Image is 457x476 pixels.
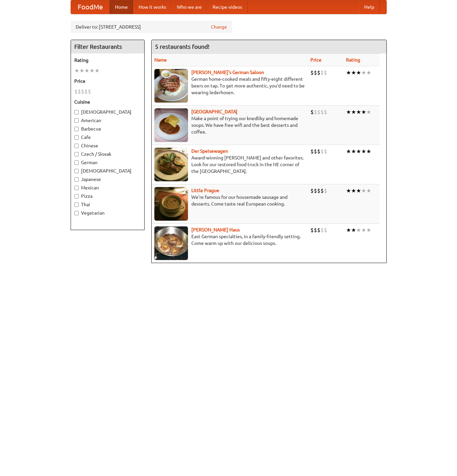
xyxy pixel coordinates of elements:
[310,148,314,155] li: $
[324,108,327,116] li: $
[74,57,141,64] h5: Rating
[346,148,351,155] li: ★
[346,57,360,63] a: Rating
[133,0,172,14] a: How it works
[74,135,79,140] input: Cafe
[74,144,79,148] input: Chinese
[366,226,371,234] li: ★
[74,151,141,157] label: Czech / Slovak
[74,142,141,149] label: Chinese
[74,118,79,123] input: American
[351,69,356,76] li: ★
[191,109,237,114] a: [GEOGRAPHIC_DATA]
[310,108,314,116] li: $
[74,160,79,165] input: German
[324,226,327,234] li: $
[346,108,351,116] li: ★
[320,148,324,155] li: $
[89,67,94,74] li: ★
[320,108,324,116] li: $
[314,108,317,116] li: $
[310,57,321,63] a: Price
[346,187,351,194] li: ★
[361,148,366,155] li: ★
[351,187,356,194] li: ★
[154,187,188,221] img: littleprague.jpg
[356,69,361,76] li: ★
[191,148,228,154] b: Der Speisewagen
[154,57,167,63] a: Name
[356,187,361,194] li: ★
[356,108,361,116] li: ★
[154,76,305,96] p: German home-cooked meals and fifty-eight different beers on tap. To get more authentic, you'd nee...
[154,108,188,142] img: czechpoint.jpg
[154,233,305,247] p: East German specialties, in a family-friendly setting. Come warm up with our delicious soups.
[361,226,366,234] li: ★
[317,148,320,155] li: $
[154,194,305,207] p: We're famous for our housemade sausage and desserts. Come taste real European cooking.
[191,188,219,193] a: Little Prague
[154,148,188,181] img: speisewagen.jpg
[71,21,232,33] div: Deliver to: [STREET_ADDRESS]
[71,40,144,53] h4: Filter Restaurants
[81,88,84,95] li: $
[74,194,79,198] input: Pizza
[361,108,366,116] li: ★
[74,67,79,74] li: ★
[154,154,305,175] p: Award-winning [PERSON_NAME] and other favorites. Look for our restored food truck in the NE corne...
[320,69,324,76] li: $
[361,187,366,194] li: ★
[317,187,320,194] li: $
[191,70,264,75] a: [PERSON_NAME]'s German Saloon
[74,125,141,132] label: Barbecue
[211,24,227,30] a: Change
[74,201,141,208] label: Thai
[366,108,371,116] li: ★
[361,69,366,76] li: ★
[207,0,247,14] a: Recipe videos
[79,67,84,74] li: ★
[94,67,100,74] li: ★
[74,159,141,166] label: German
[74,177,79,182] input: Japanese
[346,69,351,76] li: ★
[351,226,356,234] li: ★
[324,187,327,194] li: $
[359,0,380,14] a: Help
[356,226,361,234] li: ★
[366,69,371,76] li: ★
[310,187,314,194] li: $
[74,211,79,215] input: Vegetarian
[320,226,324,234] li: $
[74,186,79,190] input: Mexican
[71,0,110,14] a: FoodMe
[320,187,324,194] li: $
[154,69,188,103] img: esthers.jpg
[78,88,81,95] li: $
[154,115,305,135] p: Make a point of trying our knedlíky and homemade soups. We have free wifi and the best desserts a...
[191,227,240,232] a: [PERSON_NAME] Haus
[172,0,207,14] a: Who we are
[351,108,356,116] li: ★
[314,226,317,234] li: $
[74,134,141,141] label: Cafe
[74,117,141,124] label: American
[74,127,79,131] input: Barbecue
[84,88,88,95] li: $
[314,148,317,155] li: $
[366,187,371,194] li: ★
[154,226,188,260] img: kohlhaus.jpg
[356,148,361,155] li: ★
[74,168,141,174] label: [DEMOGRAPHIC_DATA]
[74,203,79,207] input: Thai
[324,69,327,76] li: $
[351,148,356,155] li: ★
[317,226,320,234] li: $
[314,187,317,194] li: $
[74,184,141,191] label: Mexican
[74,152,79,156] input: Czech / Slovak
